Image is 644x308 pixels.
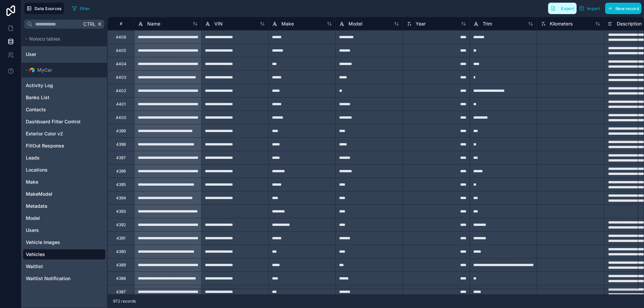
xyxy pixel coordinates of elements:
span: 972 records [113,299,136,304]
button: Data Sources [24,3,64,14]
div: 4405 [116,48,126,53]
div: 4390 [116,249,126,254]
div: 4404 [116,61,126,67]
span: Name [147,20,160,27]
div: 4393 [116,209,126,214]
div: 4394 [116,195,126,201]
div: 4389 [116,262,126,268]
div: 4397 [116,155,126,161]
span: K [97,22,102,26]
div: 4403 [116,75,126,80]
span: Year [416,20,426,27]
div: 4400 [116,115,126,120]
span: Data Sources [35,6,62,11]
span: New record [615,6,639,11]
span: Import [587,6,600,11]
div: 4387 [116,289,126,295]
div: 4402 [116,88,126,94]
div: 4398 [116,142,126,147]
a: New record [602,3,641,14]
div: 4396 [116,169,126,174]
span: Export [561,6,574,11]
div: # [113,21,129,26]
span: VIN [214,20,223,27]
div: 4399 [116,128,126,134]
div: 4395 [116,182,126,187]
span: Trim [483,20,492,27]
button: Filter [69,3,93,13]
button: Export [548,3,577,14]
span: Model [348,20,362,27]
div: 4391 [116,236,125,241]
span: Ctrl [83,20,96,28]
span: Kilometers [550,20,573,27]
div: 4392 [116,222,126,228]
span: Filter [80,6,90,11]
button: New record [605,3,641,14]
span: Make [281,20,294,27]
span: Description [617,20,642,27]
div: 4401 [116,102,126,107]
div: 4388 [116,276,126,281]
button: Import [577,3,602,14]
div: 4406 [116,35,126,40]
